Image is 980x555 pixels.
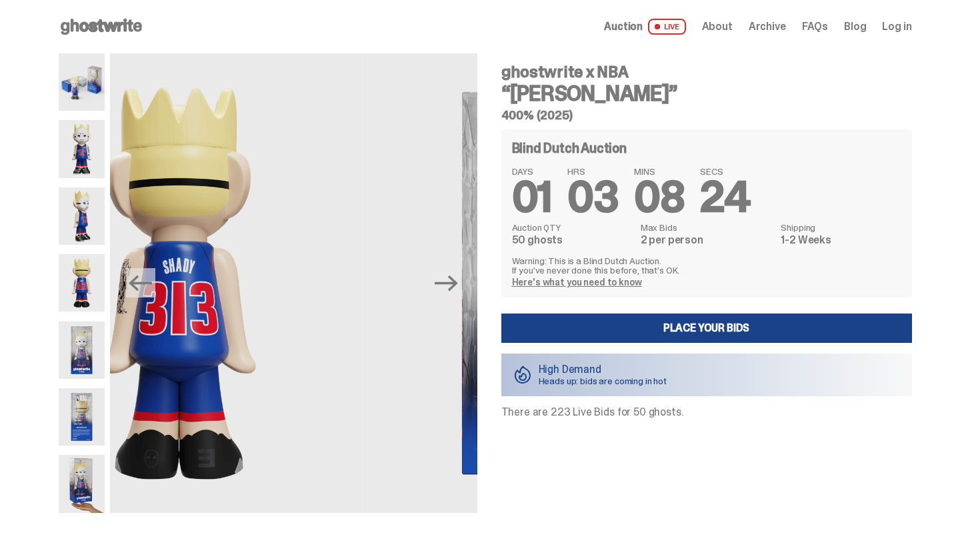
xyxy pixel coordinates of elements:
span: 03 [567,169,618,225]
p: There are 223 Live Bids for 50 ghosts. [501,407,912,418]
span: LIVE [648,19,686,35]
dt: Auction QTY [512,223,633,232]
dt: Max Bids [641,223,773,232]
img: Copy%20of%20Eminem_NBA_400_6.png [59,254,105,312]
p: High Demand [539,364,667,375]
p: Warning: This is a Blind Dutch Auction. If you’ve never done this before, that’s OK. [512,256,901,275]
a: About [702,21,733,32]
h4: Blind Dutch Auction [512,141,627,155]
a: FAQs [802,21,828,32]
button: Previous [126,268,155,298]
dd: 2 per person [641,235,773,245]
img: Eminem_NBA_400_12.png [59,322,105,379]
span: SECS [700,167,751,176]
img: Copy%20of%20Eminem_NBA_400_1.png [59,120,105,177]
span: 08 [634,169,684,225]
img: Eminem_NBA_400_12.png [363,53,730,513]
a: Archive [749,21,786,32]
img: Eminem_NBA_400_13.png [59,388,105,446]
a: Place your Bids [501,314,912,343]
a: Log in [882,21,911,32]
span: Auction [604,21,643,32]
h5: 400% (2025) [501,109,912,121]
dd: 50 ghosts [512,235,633,245]
a: Here's what you need to know [512,276,642,288]
img: Copy%20of%20Eminem_NBA_400_3.png [59,187,105,245]
button: Next [432,268,461,298]
p: Heads up: bids are coming in hot [539,376,667,386]
a: Blog [844,21,866,32]
a: Auction LIVE [604,19,685,35]
dd: 1-2 Weeks [781,235,901,245]
h3: “[PERSON_NAME]” [501,83,912,104]
span: 01 [512,169,552,225]
img: eminem%20scale.png [59,455,105,512]
img: Eminem_NBA_400_10.png [59,53,105,111]
span: DAYS [512,167,552,176]
h4: ghostwrite x NBA [501,64,912,80]
span: MINS [634,167,684,176]
span: 24 [700,169,751,225]
dt: Shipping [781,223,901,232]
span: HRS [567,167,618,176]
